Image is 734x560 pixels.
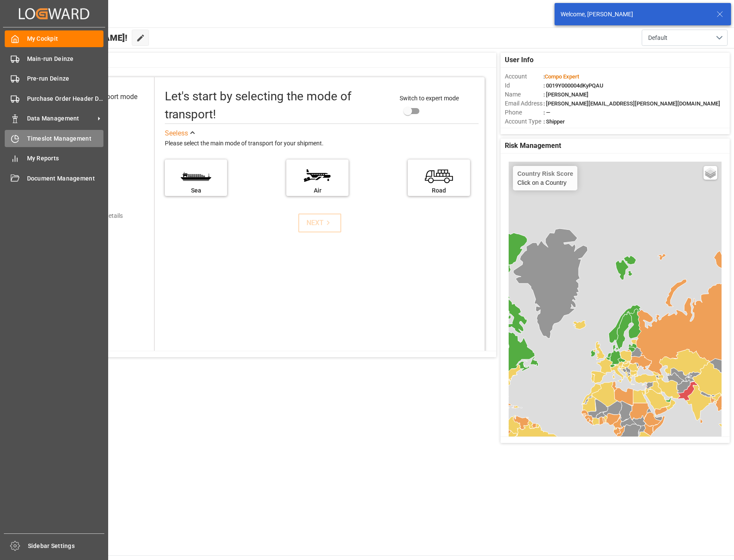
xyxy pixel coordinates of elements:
span: Purchase Order Header Deinze [27,94,104,103]
span: My Cockpit [27,34,104,43]
a: Purchase Order Header Deinze [5,90,103,107]
span: My Reports [27,154,104,163]
div: Air [291,186,344,195]
span: Pre-run Deinze [27,74,104,83]
span: : [PERSON_NAME][EMAIL_ADDRESS][PERSON_NAME][DOMAIN_NAME] [543,100,720,107]
span: Email Address [505,99,543,108]
button: NEXT [298,214,341,232]
div: Please select the main mode of transport for your shipment. [165,138,479,149]
span: Risk Management [505,141,561,151]
span: Document Management [27,174,104,183]
a: Main-run Deinze [5,50,103,67]
span: : [543,73,579,80]
span: Name [505,90,543,99]
div: Road [412,186,466,195]
div: Select transport mode [71,92,137,102]
span: Sidebar Settings [28,542,105,551]
span: : — [543,109,550,116]
a: Timeslot Management [5,130,103,147]
div: NEXT [306,218,333,228]
span: Phone [505,108,543,117]
span: Switch to expert mode [400,95,459,102]
div: See less [165,128,188,138]
span: Main-run Deinze [27,54,104,63]
a: Pre-run Deinze [5,70,103,87]
span: Default [648,33,667,42]
span: : Shipper [543,118,565,125]
div: Let's start by selecting the mode of transport! [165,87,391,123]
button: open menu [642,30,728,46]
a: My Cockpit [5,30,103,47]
span: : [PERSON_NAME] [543,91,588,98]
div: Welcome, [PERSON_NAME] [561,10,708,19]
span: Compo Expert [545,73,579,80]
span: Account Type [505,117,543,126]
div: Sea [169,186,223,195]
span: Timeslot Management [27,134,104,143]
span: : 0019Y000004dKyPQAU [543,82,604,89]
span: User Info [505,55,534,65]
a: Layers [704,166,717,180]
span: Account [505,72,543,81]
div: Click on a Country [517,170,573,186]
span: Data Management [27,114,95,123]
span: Id [505,81,543,90]
h4: Country Risk Score [517,170,573,177]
